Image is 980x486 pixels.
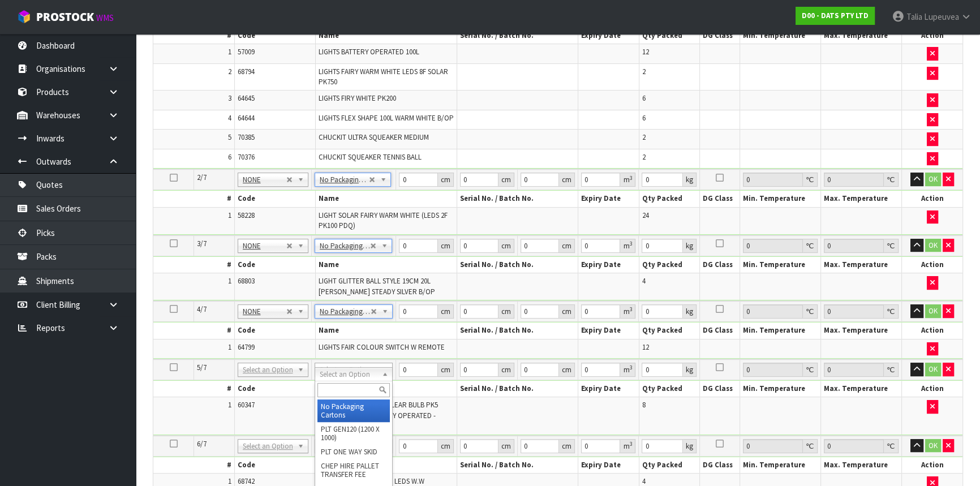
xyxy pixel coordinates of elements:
div: cm [438,173,454,187]
th: Max. Temperature [821,381,902,397]
div: cm [559,173,575,187]
div: cm [498,439,514,453]
div: cm [498,239,514,253]
button: OK [925,363,941,376]
div: m [620,173,635,187]
th: Qty Packed [639,457,699,474]
th: Max. Temperature [821,191,902,207]
th: Min. Temperature [740,28,821,44]
span: LIGHTS FLEX SHAPE 100L WARM WHITE B/OP [319,113,454,123]
span: NONE [243,305,286,319]
th: DG Class [699,257,740,273]
div: cm [498,173,514,187]
span: 2 [642,132,646,142]
li: PLT GEN120 (1200 X 1000) [317,422,390,445]
th: Max. Temperature [821,257,902,273]
button: OK [925,173,941,186]
span: LIGHTS FAIR COLOUR SWITCH W REMOTE [319,342,445,352]
span: 68742 [238,476,255,486]
th: Expiry Date [578,381,639,397]
small: WMS [96,12,114,23]
th: Serial No. / Batch No. [457,191,578,207]
th: DG Class [699,322,740,339]
th: Max. Temperature [821,322,902,339]
div: ℃ [884,239,899,253]
div: cm [498,363,514,377]
a: D00 - DATS PTY LTD [796,7,875,25]
span: LIGHTS BATTERY OPERATED 100L [319,47,419,57]
span: 1 [228,342,231,352]
span: 1 [228,400,231,410]
span: 4/7 [197,304,207,314]
span: CHUCKIT SQUEAKER TENNIS BALL [319,152,422,162]
span: 70385 [238,132,255,142]
th: Action [902,322,962,339]
span: 4 [228,113,231,123]
span: Select an Option [320,363,378,377]
th: Expiry Date [578,257,639,273]
th: Code [234,257,315,273]
span: 6 [642,93,646,103]
span: 3 [228,93,231,103]
span: No Packaging Cartons [320,305,371,319]
th: DG Class [699,381,740,397]
th: Name [315,191,457,207]
div: cm [559,363,575,377]
div: ℃ [803,363,818,377]
span: Lupeuvea [924,11,959,22]
button: OK [925,239,941,252]
th: Code [234,381,315,397]
th: Name [315,28,457,44]
th: Qty Packed [639,28,699,44]
th: Code [234,191,315,207]
sup: 3 [629,440,632,448]
th: Serial No. / Batch No. [457,381,578,397]
th: Serial No. / Batch No. [457,257,578,273]
th: DG Class [699,457,740,474]
span: 8 [642,400,646,410]
span: 1 [228,47,231,57]
div: kg [683,304,697,319]
th: # [153,381,234,397]
span: 64799 [238,342,255,352]
th: Qty Packed [639,322,699,339]
span: 24 [642,210,649,220]
div: ℃ [884,363,899,377]
th: Min. Temperature [740,457,821,474]
img: cube-alt.png [17,10,31,24]
th: Min. Temperature [740,322,821,339]
li: PLT ONE WAY SKID [317,445,390,459]
th: Name [315,322,457,339]
th: Code [234,457,315,474]
span: 64645 [238,93,255,103]
th: Max. Temperature [821,457,902,474]
span: 12 [642,47,649,57]
span: 5/7 [197,363,207,372]
span: LIGHTS FAIRY WARM WHITE LEDS 8F SOLAR PK750 [319,67,448,87]
th: Action [902,191,962,207]
div: m [620,439,635,453]
div: ℃ [884,439,899,453]
th: # [153,191,234,207]
div: ℃ [884,173,899,187]
li: No Packaging Cartons [317,399,390,422]
span: 2 [642,67,646,76]
div: cm [559,239,575,253]
span: No Packaging Cartons [320,173,369,187]
div: cm [559,304,575,319]
sup: 3 [629,174,632,182]
button: OK [925,439,941,453]
div: ℃ [803,439,818,453]
div: m [620,304,635,319]
span: Select an Option [243,440,293,453]
span: LIGHTS FIRY WHITE PK200 [319,93,396,103]
span: 1 [228,210,231,220]
th: DG Class [699,28,740,44]
div: m [620,239,635,253]
div: cm [438,363,454,377]
span: 4 [642,476,646,486]
th: Qty Packed [639,191,699,207]
span: 6 [228,152,231,162]
th: Min. Temperature [740,257,821,273]
div: ℃ [803,239,818,253]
